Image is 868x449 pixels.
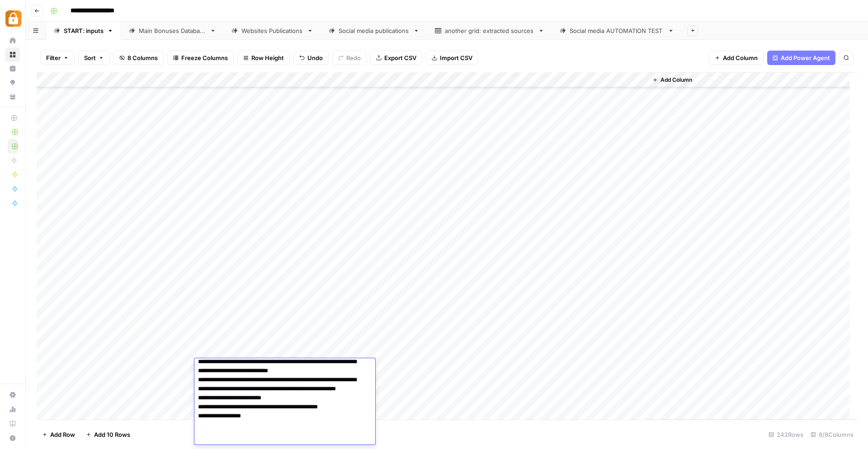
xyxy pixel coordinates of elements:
[440,53,472,62] span: Import CSV
[251,53,284,62] span: Row Height
[127,53,158,62] span: 8 Columns
[570,26,664,35] div: Social media AUTOMATION TEST
[5,89,20,104] a: Your Data
[94,430,130,439] span: Add 10 Rows
[139,26,206,35] div: Main Bonuses Database
[84,53,96,62] span: Sort
[5,47,20,62] a: Browse
[5,33,20,48] a: Home
[332,51,367,65] button: Redo
[5,402,20,416] a: Usage
[5,416,20,431] a: Learning Hub
[37,427,80,442] button: Add Row
[723,53,758,62] span: Add Column
[237,51,290,65] button: Row Height
[5,75,20,90] a: Opportunities
[767,51,835,65] button: Add Power Agent
[5,61,20,76] a: Insights
[765,427,807,442] div: 242 Rows
[80,427,136,442] button: Add 10 Rows
[224,22,321,40] a: Websites Publications
[46,22,121,40] a: START: inputs
[807,427,857,442] div: 8/8 Columns
[781,53,830,62] span: Add Power Agent
[5,388,20,402] a: Settings
[321,22,427,40] a: Social media publications
[50,430,75,439] span: Add Row
[445,26,534,35] div: another grid: extracted sources
[307,53,323,62] span: Undo
[339,26,410,35] div: Social media publications
[649,74,696,86] button: Add Column
[64,26,104,35] div: START: inputs
[46,53,61,62] span: Filter
[113,51,164,65] button: 8 Columns
[384,53,416,62] span: Export CSV
[5,431,20,445] button: Help + Support
[293,51,329,65] button: Undo
[5,10,22,27] img: Adzz Logo
[181,53,228,62] span: Freeze Columns
[709,51,764,65] button: Add Column
[121,22,224,40] a: Main Bonuses Database
[5,7,20,30] button: Workspace: Adzz
[346,53,361,62] span: Redo
[241,26,303,35] div: Websites Publications
[660,76,692,84] span: Add Column
[370,51,422,65] button: Export CSV
[40,51,75,65] button: Filter
[427,22,552,40] a: another grid: extracted sources
[426,51,478,65] button: Import CSV
[78,51,110,65] button: Sort
[167,51,234,65] button: Freeze Columns
[552,22,682,40] a: Social media AUTOMATION TEST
